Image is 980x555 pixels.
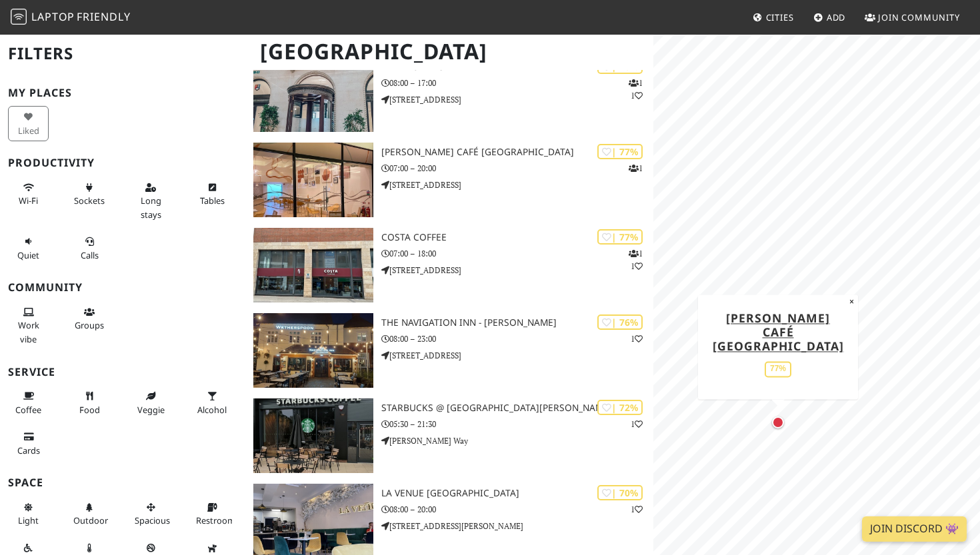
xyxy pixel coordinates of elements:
p: 07:00 – 18:00 [381,247,653,260]
a: The Exchange | 78% 11 The Exchange 08:00 – 17:00 [STREET_ADDRESS] [245,57,654,132]
a: Elio Café Birmingham | 77% 1 [PERSON_NAME] Café [GEOGRAPHIC_DATA] 07:00 – 20:00 [STREET_ADDRESS] [245,143,654,217]
p: [STREET_ADDRESS] [381,349,653,362]
a: Add [808,5,851,29]
button: Coffee [8,385,49,420]
button: Close popup [845,294,858,309]
button: Food [69,385,110,420]
h1: [GEOGRAPHIC_DATA] [249,33,651,70]
span: Laptop [31,9,75,24]
div: 77% [765,361,791,376]
h3: The Navigation Inn - [PERSON_NAME] [381,317,653,328]
p: [STREET_ADDRESS] [381,179,653,191]
span: Long stays [141,195,161,220]
a: Join Community [859,5,965,29]
div: | 77% [597,144,643,159]
div: | 70% [597,485,643,500]
h3: [PERSON_NAME] Café [GEOGRAPHIC_DATA] [381,147,653,158]
span: Restroom [196,514,235,526]
h3: Starbucks @ [GEOGRAPHIC_DATA][PERSON_NAME] [381,402,653,414]
button: Quiet [8,231,49,266]
span: Veggie [137,404,165,416]
a: Cities [747,5,799,29]
img: Starbucks @ Sir Herbert Austin Way [253,398,373,473]
img: Costa Coffee [253,228,373,302]
p: 07:00 – 20:00 [381,162,653,175]
span: People working [18,319,39,344]
span: Join Community [878,11,960,23]
div: Map marker [769,414,787,431]
div: | 76% [597,314,643,330]
span: Quiet [17,249,39,261]
h3: Costa Coffee [381,232,653,243]
p: 1 [629,162,643,175]
div: | 72% [597,400,643,415]
p: 1 [631,332,643,345]
span: Natural light [18,514,39,526]
span: Video/audio calls [81,249,99,261]
h3: Productivity [8,157,237,169]
p: 1 1 [629,247,643,273]
span: Cities [766,11,794,23]
a: Starbucks @ Sir Herbert Austin Way | 72% 1 Starbucks @ [GEOGRAPHIC_DATA][PERSON_NAME] 05:30 – 21:... [245,398,654,473]
img: LaptopFriendly [11,9,27,25]
button: Light [8,496,49,532]
button: Long stays [131,177,171,225]
h3: Space [8,476,237,489]
button: Tables [192,177,233,212]
p: 1 [631,418,643,430]
button: Sockets [69,177,110,212]
a: LaptopFriendly LaptopFriendly [11,6,131,29]
p: [STREET_ADDRESS] [381,264,653,277]
img: Elio Café Birmingham [253,143,373,217]
span: Food [79,404,100,416]
span: Alcohol [197,404,227,416]
p: [PERSON_NAME] Way [381,434,653,447]
button: Veggie [131,385,171,420]
button: Alcohol [192,385,233,420]
button: Restroom [192,496,233,532]
h3: La Venue [GEOGRAPHIC_DATA] [381,488,653,499]
button: Cards [8,426,49,461]
div: | 77% [597,229,643,245]
img: The Exchange [253,57,373,132]
p: [STREET_ADDRESS][PERSON_NAME] [381,520,653,532]
p: 05:30 – 21:30 [381,418,653,430]
span: Outdoor area [73,514,108,526]
p: 08:00 – 20:00 [381,503,653,516]
h2: Filters [8,33,237,74]
span: Group tables [75,319,104,331]
h3: Service [8,366,237,378]
span: Coffee [15,404,41,416]
span: Spacious [135,514,170,526]
a: The Navigation Inn - JD Wetherspoon | 76% 1 The Navigation Inn - [PERSON_NAME] 08:00 – 23:00 [STR... [245,313,654,388]
p: 1 1 [629,77,643,102]
p: 08:00 – 23:00 [381,332,653,345]
button: Wi-Fi [8,177,49,212]
p: 1 [631,503,643,516]
button: Outdoor [69,496,110,532]
button: Calls [69,231,110,266]
span: Add [827,11,846,23]
h3: Community [8,281,237,294]
a: [PERSON_NAME] Café [GEOGRAPHIC_DATA] [713,310,844,354]
h3: My Places [8,87,237,99]
a: Costa Coffee | 77% 11 Costa Coffee 07:00 – 18:00 [STREET_ADDRESS] [245,228,654,302]
p: [STREET_ADDRESS] [381,93,653,106]
span: Credit cards [17,444,40,456]
span: Stable Wi-Fi [19,195,38,207]
button: Spacious [131,496,171,532]
span: Power sockets [74,195,105,207]
img: The Navigation Inn - JD Wetherspoon [253,313,373,388]
span: Friendly [77,9,130,24]
button: Groups [69,301,110,336]
span: Work-friendly tables [200,195,225,207]
button: Work vibe [8,301,49,350]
